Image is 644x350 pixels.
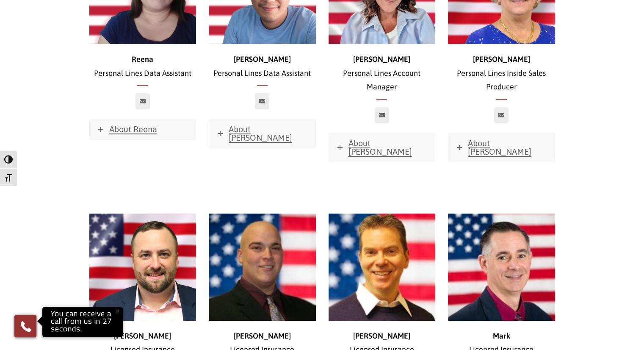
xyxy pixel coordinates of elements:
strong: [PERSON_NAME] [114,331,171,340]
a: About [PERSON_NAME] [448,133,555,162]
p: You can receive a call from us in 27 seconds. [44,309,121,335]
button: Close [108,302,127,320]
p: Personal Lines Account Manager [329,53,436,94]
strong: [PERSON_NAME] [234,331,291,340]
strong: [PERSON_NAME] [234,55,291,64]
span: About [PERSON_NAME] [348,138,412,156]
img: David_headshot_500x500 [89,214,196,321]
strong: [PERSON_NAME] [353,331,410,340]
img: Joe-Mooney-1 [329,214,436,321]
a: About [PERSON_NAME] [329,133,435,162]
a: About Reena [90,119,196,139]
p: Personal Lines Inside Sales Producer [448,53,555,94]
strong: Mark [493,331,510,340]
a: About [PERSON_NAME] [209,119,315,148]
strong: Reena [132,55,153,64]
img: Phone icon [19,319,33,333]
strong: [PERSON_NAME] [353,55,410,64]
span: About Reena [109,124,157,134]
strong: [PERSON_NAME] [473,55,530,64]
span: About [PERSON_NAME] [229,124,292,142]
p: Personal Lines Data Assistant [209,53,316,80]
p: Personal Lines Data Assistant [89,53,196,80]
img: shawn [209,214,316,321]
img: mark [448,214,555,321]
span: About [PERSON_NAME] [468,138,531,156]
